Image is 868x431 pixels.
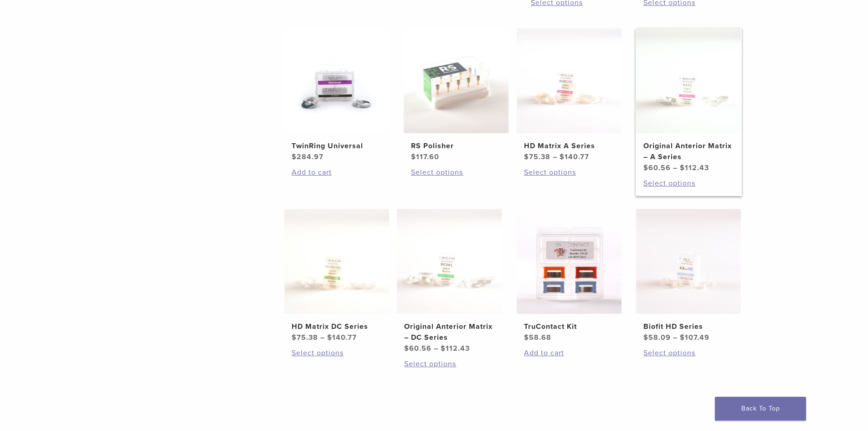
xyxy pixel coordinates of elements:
a: Select options for “HD Matrix DC Series” [292,348,382,358]
h2: TwinRing Universal [292,140,382,151]
span: – [553,152,557,161]
a: Biofit HD SeriesBiofit HD Series [636,209,742,343]
img: HD Matrix DC Series [284,209,389,314]
bdi: 58.09 [643,333,671,342]
a: HD Matrix A SeriesHD Matrix A Series [516,28,622,162]
h2: Original Anterior Matrix – A Series [643,140,734,162]
span: $ [441,344,446,353]
img: Original Anterior Matrix - DC Series [397,209,502,314]
h2: Biofit HD Series [643,321,734,332]
a: Add to cart: “TwinRing Universal” [292,167,382,178]
img: Biofit HD Series [636,209,741,314]
h2: RS Polisher [411,140,501,151]
span: $ [643,163,648,172]
span: $ [327,333,332,342]
h2: HD Matrix DC Series [292,321,382,332]
h2: Original Anterior Matrix – DC Series [404,321,494,343]
img: Original Anterior Matrix - A Series [636,28,741,133]
h2: HD Matrix A Series [524,140,614,151]
bdi: 58.68 [524,333,551,342]
bdi: 140.77 [327,333,357,342]
span: $ [411,152,416,161]
img: TruContact Kit [517,209,621,314]
a: Back To Top [715,397,806,421]
a: Original Anterior Matrix - DC SeriesOriginal Anterior Matrix – DC Series [396,209,503,354]
span: $ [404,344,409,353]
span: $ [560,152,565,161]
a: Select options for “Original Anterior Matrix - A Series” [643,178,734,189]
span: $ [524,333,529,342]
a: RS PolisherRS Polisher $117.60 [403,28,509,162]
img: RS Polisher [404,28,508,133]
span: – [673,333,678,342]
bdi: 117.60 [411,152,439,161]
a: Add to cart: “TruContact Kit” [524,348,614,358]
a: Select options for “RS Polisher” [411,167,501,178]
bdi: 75.38 [292,333,318,342]
bdi: 140.77 [560,152,589,161]
span: $ [680,163,685,172]
span: $ [643,333,648,342]
span: $ [524,152,529,161]
bdi: 112.43 [680,163,709,172]
bdi: 60.56 [643,163,671,172]
span: $ [680,333,685,342]
bdi: 60.56 [404,344,431,353]
bdi: 107.49 [680,333,709,342]
h2: TruContact Kit [524,321,614,332]
a: Select options for “Original Anterior Matrix - DC Series” [404,358,494,369]
a: TwinRing UniversalTwinRing Universal $284.97 [284,28,390,162]
a: TruContact KitTruContact Kit $58.68 [516,209,622,343]
a: HD Matrix DC SeriesHD Matrix DC Series [284,209,390,343]
img: HD Matrix A Series [517,28,621,133]
bdi: 112.43 [441,344,470,353]
img: TwinRing Universal [284,28,389,133]
span: – [320,333,325,342]
span: $ [292,333,297,342]
bdi: 284.97 [292,152,324,161]
span: – [673,163,678,172]
span: $ [292,152,297,161]
a: Select options for “HD Matrix A Series” [524,167,614,178]
a: Original Anterior Matrix - A SeriesOriginal Anterior Matrix – A Series [636,28,742,173]
bdi: 75.38 [524,152,550,161]
a: Select options for “Biofit HD Series” [643,348,734,358]
span: – [434,344,438,353]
